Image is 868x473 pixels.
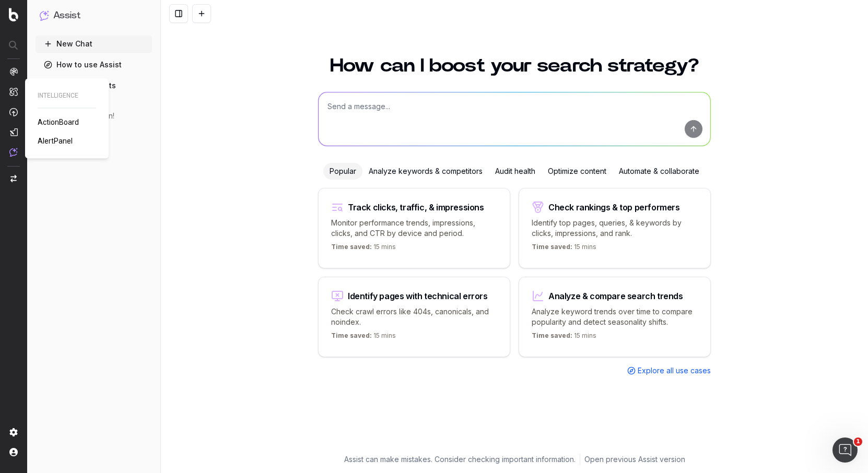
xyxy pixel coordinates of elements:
[532,332,596,344] p: 15 mins
[38,136,77,146] a: AlertPanel
[348,203,484,211] div: Track clicks, traffic, & impressions
[40,8,148,23] button: Assist
[331,218,497,239] p: Monitor performance trends, impressions, clicks, and CTR by device and period.
[832,437,858,463] iframe: Intercom live chat
[9,67,18,76] img: Analytics
[53,8,80,23] h1: Assist
[9,148,18,157] img: Assist
[38,137,73,145] span: AlertPanel
[9,448,18,456] img: My account
[638,365,711,376] span: Explore all use cases
[36,56,152,73] a: How to use Assist
[9,108,18,116] img: Activation
[532,243,596,255] p: 15 mins
[9,428,18,436] img: Setting
[331,306,497,327] p: Check crawl errors like 404s, canonicals, and noindex.
[38,91,96,100] span: INTELLIGENCE
[854,437,862,446] span: 1
[489,163,542,180] div: Audit health
[318,56,711,75] h1: How can I boost your search strategy?
[532,218,698,239] p: Identify top pages, queries, & keywords by clicks, impressions, and rank.
[348,292,488,300] div: Identify pages with technical errors
[344,454,576,465] p: Assist can make mistakes. Consider checking important information.
[331,243,396,255] p: 15 mins
[36,77,152,94] a: Discover Agents
[331,332,372,339] span: Time saved:
[40,10,49,20] img: Assist
[331,243,372,251] span: Time saved:
[36,36,152,52] button: New Chat
[10,175,17,182] img: Switch project
[542,163,613,180] div: Optimize content
[9,128,18,136] img: Studio
[548,292,683,300] div: Analyze & compare search trends
[38,117,83,127] a: ActionBoard
[532,332,572,339] span: Time saved:
[532,306,698,327] p: Analyze keyword trends over time to compare popularity and detect seasonality shifts.
[331,332,396,344] p: 15 mins
[9,8,18,21] img: Botify logo
[532,243,572,251] span: Time saved:
[584,454,685,465] a: Open previous Assist version
[362,163,489,180] div: Analyze keywords & competitors
[323,163,362,180] div: Popular
[548,203,680,211] div: Check rankings & top performers
[627,365,711,376] a: Explore all use cases
[38,118,79,126] span: ActionBoard
[9,87,18,96] img: Intelligence
[613,163,706,180] div: Automate & collaborate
